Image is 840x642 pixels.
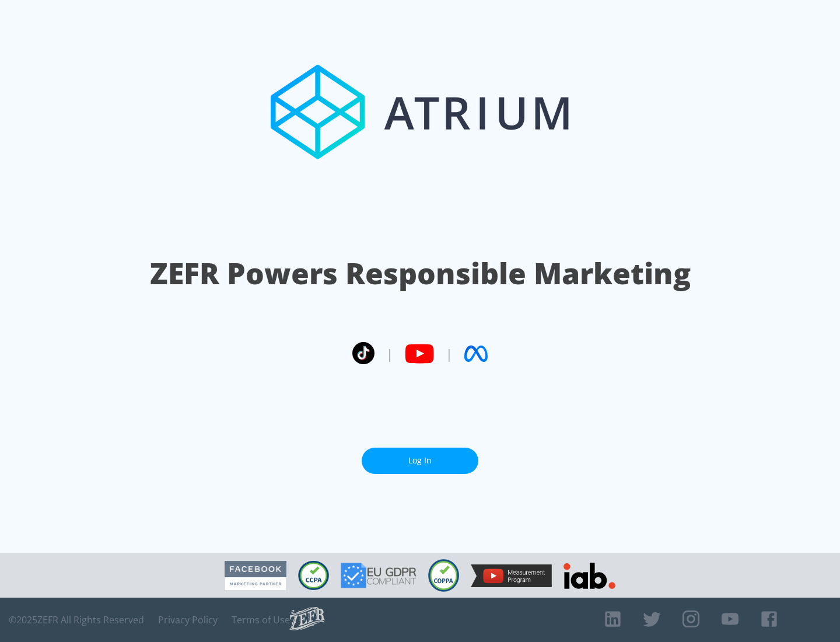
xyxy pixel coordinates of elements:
img: Facebook Marketing Partner [225,561,286,591]
img: CCPA Compliant [298,561,329,590]
a: Log In [362,448,478,474]
img: YouTube Measurement Program [471,564,552,587]
a: Privacy Policy [158,614,218,626]
span: © 2025 ZEFR All Rights Reserved [9,614,144,626]
img: GDPR Compliant [341,563,416,588]
span: | [446,345,453,362]
h1: ZEFR Powers Responsible Marketing [150,253,691,294]
span: | [386,345,393,362]
img: IAB [563,563,615,589]
img: COPPA Compliant [428,559,459,592]
a: Terms of Use [232,614,290,626]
